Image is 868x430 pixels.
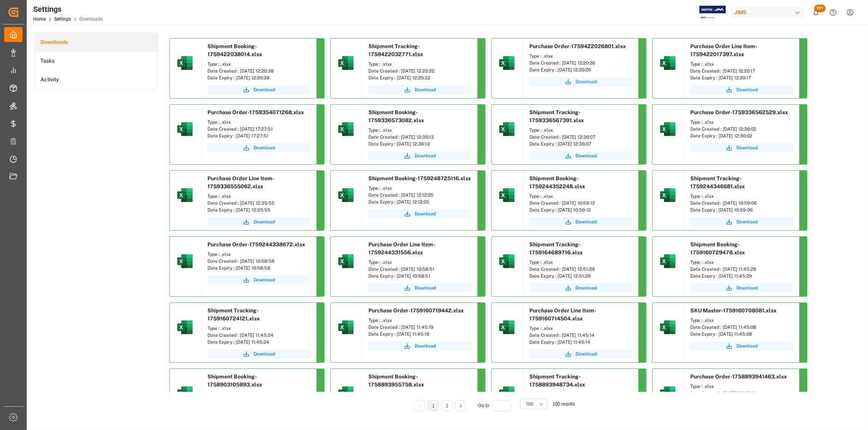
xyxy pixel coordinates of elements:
[207,332,310,339] div: Date Created : [DATE] 11:45:24
[690,307,776,314] span: SKU Master-1759160708081.xlsx
[529,193,632,200] div: Type : .xlsx
[368,192,471,199] div: Date Created : [DATE] 12:12:05
[207,275,310,285] a: Download
[690,193,793,200] div: Type : .xlsx
[690,133,793,139] div: Date Expiry : [DATE] 12:36:02
[529,259,632,266] div: Type : .xlsx
[736,218,758,225] span: Download
[575,285,597,291] span: Download
[176,252,194,270] img: microsoft-excel-2019--v1.png
[254,351,275,357] span: Download
[207,126,310,133] div: Date Created : [DATE] 17:27:51
[368,283,471,293] button: Download
[659,318,677,336] img: microsoft-excel-2019--v1.png
[825,4,842,21] button: Help Center
[207,391,310,398] div: Type : .xlsx
[659,186,677,204] img: microsoft-excel-2019--v1.png
[520,399,547,409] button: open menu
[690,373,787,380] span: Purchase Order-1758893941463.xlsx
[529,77,632,86] a: Download
[337,54,355,72] img: microsoft-excel-2019--v1.png
[414,400,425,411] li: Previous Page
[207,200,310,207] div: Date Created : [DATE] 12:35:55
[498,54,516,72] img: microsoft-excel-2019--v1.png
[690,74,793,81] div: Date Expiry : [DATE] 12:20:17
[529,339,632,346] div: Date Expiry : [DATE] 11:45:14
[207,175,275,189] span: Purchase Order Line Item-1759336555062.xlsx
[368,273,471,280] div: Date Expiry : [DATE] 10:58:51
[368,185,471,192] div: Type : .xlsx
[337,186,355,204] img: microsoft-excel-2019--v1.png
[690,259,793,266] div: Type : .xlsx
[690,241,745,255] span: Shipment Booking-1759160729478.xlsx
[368,175,471,181] span: Shipment Booking-1759248725116.xlsx
[736,144,758,151] span: Download
[207,119,310,126] div: Type : .xlsx
[529,151,632,160] a: Download
[176,54,194,72] img: microsoft-excel-2019--v1.png
[368,61,471,68] div: Type : .xlsx
[690,266,793,273] div: Date Created : [DATE] 11:45:29
[529,273,632,280] div: Date Expiry : [DATE] 12:51:29
[207,85,310,94] button: Download
[368,331,471,338] div: Date Expiry : [DATE] 11:45:19
[54,16,71,22] a: Settings
[659,252,677,270] img: microsoft-excel-2019--v1.png
[368,317,471,324] div: Type : .xlsx
[432,403,435,409] a: 1
[529,373,585,388] span: Shipment Tracking-1758893948734.xlsx
[529,53,632,60] div: Type : .xlsx
[207,61,310,68] div: Type : .xlsx
[207,241,305,247] span: Purchase Order-1759244338672.xlsx
[498,384,516,403] img: microsoft-excel-2019--v1.png
[498,252,516,270] img: microsoft-excel-2019--v1.png
[337,120,355,138] img: microsoft-excel-2019--v1.png
[529,307,596,322] span: Purchase Order Line Item-1759160714504.xlsx
[659,120,677,138] img: microsoft-excel-2019--v1.png
[498,318,516,336] img: microsoft-excel-2019--v1.png
[690,324,793,331] div: Date Created : [DATE] 11:45:08
[207,217,310,226] a: Download
[368,74,471,81] div: Date Expiry : [DATE] 12:20:32
[690,68,793,74] div: Date Created : [DATE] 12:20:17
[498,120,516,138] img: microsoft-excel-2019--v1.png
[415,285,436,291] span: Download
[176,384,194,403] img: microsoft-excel-2019--v1.png
[207,349,310,359] a: Download
[690,207,793,213] div: Date Expiry : [DATE] 10:59:06
[690,273,793,280] div: Date Expiry : [DATE] 11:45:29
[35,33,158,52] li: Downloads
[368,43,423,57] span: Shipment Tracking-1759422032771.xlsx
[529,127,632,134] div: Type : .xlsx
[478,400,514,411] div: Go to
[659,54,677,72] img: microsoft-excel-2019--v1.png
[368,341,471,351] a: Download
[529,217,632,226] button: Download
[529,60,632,66] div: Date Created : [DATE] 12:20:26
[529,349,632,359] a: Download
[368,259,471,266] div: Type : .xlsx
[690,331,793,338] div: Date Expiry : [DATE] 11:45:08
[529,200,632,207] div: Date Created : [DATE] 10:59:12
[207,143,310,152] button: Download
[368,151,471,160] button: Download
[529,175,585,189] span: Shipment Booking-1759244352248.xlsx
[368,373,424,388] span: Shipment Booking-1758893955758.xlsx
[736,285,758,291] span: Download
[368,134,471,141] div: Date Created : [DATE] 12:36:13
[428,400,439,411] li: 1
[35,70,158,89] a: Activity
[690,283,793,293] button: Download
[575,78,597,85] span: Download
[529,283,632,293] a: Download
[368,68,471,74] div: Date Created : [DATE] 12:20:32
[368,85,471,94] button: Download
[529,241,583,255] span: Shipment Tracking-1759164689716.xlsx
[699,6,726,19] img: Exertis%20JAM%20-%20Email%20Logo.jpg_1722504956.jpg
